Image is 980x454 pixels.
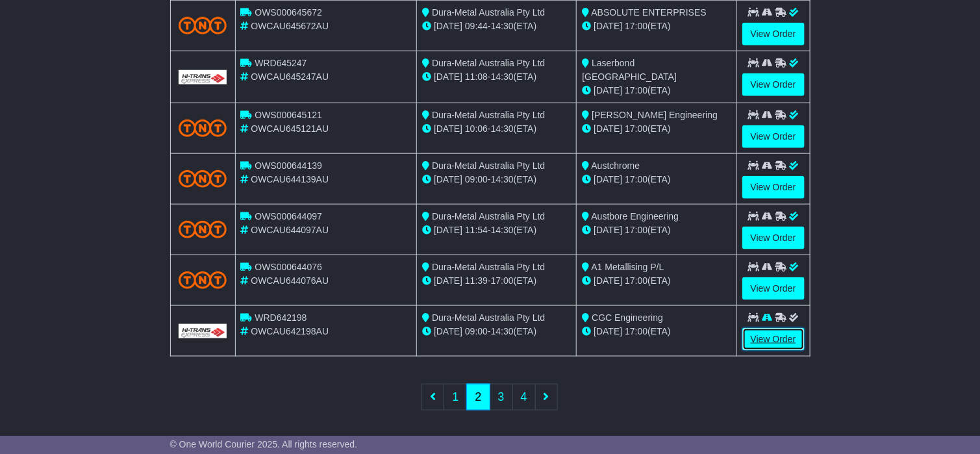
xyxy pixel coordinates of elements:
[422,274,571,288] div: - (ETA)
[582,19,731,33] div: (ETA)
[594,21,622,31] span: [DATE]
[422,173,571,186] div: - (ETA)
[465,275,488,286] span: 11:39
[434,21,462,31] span: [DATE]
[742,277,805,300] a: View Order
[491,225,514,235] span: 14:30
[625,326,647,336] span: 17:00
[434,174,462,184] span: [DATE]
[255,312,307,323] span: WRD642198
[432,58,545,68] span: Dura-Metal Australia Pty Ltd
[179,17,227,34] img: TNT_Domestic.png
[432,7,545,18] span: Dura-Metal Australia Pty Ltd
[255,211,322,221] span: OWS000644097
[594,225,622,235] span: [DATE]
[255,110,322,120] span: OWS000645121
[444,384,467,410] a: 1
[465,225,488,235] span: 11:54
[422,70,571,84] div: - (ETA)
[625,123,647,134] span: 17:00
[422,223,571,237] div: - (ETA)
[582,122,731,136] div: (ETA)
[582,173,731,186] div: (ETA)
[582,58,677,82] span: Laserbond [GEOGRAPHIC_DATA]
[179,170,227,188] img: TNT_Domestic.png
[592,211,679,221] span: Austbore Engineering
[594,275,622,286] span: [DATE]
[251,21,329,31] span: OWCAU645672AU
[465,174,488,184] span: 09:00
[491,123,514,134] span: 14:30
[434,326,462,336] span: [DATE]
[434,71,462,82] span: [DATE]
[582,223,731,237] div: (ETA)
[432,211,545,221] span: Dura-Metal Australia Pty Ltd
[625,21,647,31] span: 17:00
[434,275,462,286] span: [DATE]
[251,225,329,235] span: OWCAU644097AU
[490,384,513,410] a: 3
[742,227,805,249] a: View Order
[592,110,718,120] span: [PERSON_NAME] Engineering
[422,19,571,33] div: - (ETA)
[251,174,329,184] span: OWCAU644139AU
[742,328,805,351] a: View Order
[594,174,622,184] span: [DATE]
[255,262,322,272] span: OWS000644076
[742,176,805,199] a: View Order
[512,384,536,410] a: 4
[594,326,622,336] span: [DATE]
[491,275,514,286] span: 17:00
[625,275,647,286] span: 17:00
[432,110,545,120] span: Dura-Metal Australia Pty Ltd
[465,71,488,82] span: 11:08
[592,312,663,323] span: CGC Engineering
[251,326,329,336] span: OWCAU642198AU
[592,160,640,171] span: Austchrome
[255,160,322,171] span: OWS000644139
[625,85,647,95] span: 17:00
[465,21,488,31] span: 09:44
[742,23,805,45] a: View Order
[434,123,462,134] span: [DATE]
[465,326,488,336] span: 09:00
[432,312,545,323] span: Dura-Metal Australia Pty Ltd
[255,58,307,68] span: WRD645247
[422,122,571,136] div: - (ETA)
[251,71,329,82] span: OWCAU645247AU
[465,123,488,134] span: 10:06
[251,123,329,134] span: OWCAU645121AU
[625,174,647,184] span: 17:00
[592,7,707,18] span: ABSOLUTE ENTERPRISES
[582,325,731,338] div: (ETA)
[466,384,490,410] a: 2
[592,262,664,272] span: A1 Metallising P/L
[179,324,227,338] img: GetCarrierServiceLogo
[594,123,622,134] span: [DATE]
[255,7,322,18] span: OWS000645672
[491,326,514,336] span: 14:30
[432,160,545,171] span: Dura-Metal Australia Pty Ltd
[491,174,514,184] span: 14:30
[179,221,227,238] img: TNT_Domestic.png
[170,439,358,449] span: © One World Courier 2025. All rights reserved.
[251,275,329,286] span: OWCAU644076AU
[179,271,227,289] img: TNT_Domestic.png
[594,85,622,95] span: [DATE]
[491,71,514,82] span: 14:30
[582,274,731,288] div: (ETA)
[742,125,805,148] a: View Order
[742,73,805,96] a: View Order
[179,120,227,137] img: TNT_Domestic.png
[491,21,514,31] span: 14:30
[179,70,227,84] img: GetCarrierServiceLogo
[625,225,647,235] span: 17:00
[582,84,731,97] div: (ETA)
[422,325,571,338] div: - (ETA)
[432,262,545,272] span: Dura-Metal Australia Pty Ltd
[434,225,462,235] span: [DATE]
